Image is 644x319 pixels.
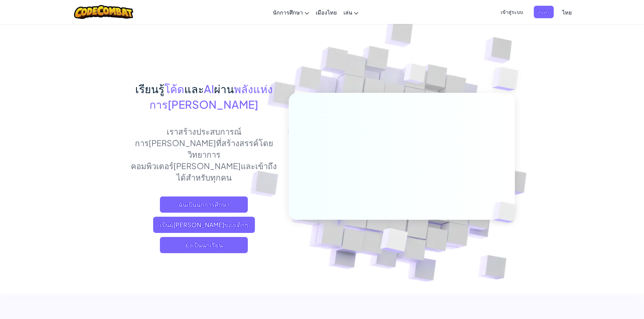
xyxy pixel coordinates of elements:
[204,82,214,96] font: AI
[481,188,532,237] img: ลูกบาศก์ทับซ้อนกัน
[160,237,248,253] button: ยังเป็นนักเรียน
[316,9,337,16] font: เมืองไทย
[538,9,550,15] font: สมัคร
[184,82,204,96] font: และ
[131,126,277,182] font: เราสร้างประสบการณ์การ[PERSON_NAME]ที่สร้างสรรค์โดยวิทยาการคอมพิวเตอร์[PERSON_NAME]และเข้าถึงได้สำ...
[164,82,184,96] font: โค้ด
[497,6,527,18] button: เข้าสู่ระบบ
[269,3,312,21] a: นักการศึกษา
[340,3,362,21] a: เล่น
[343,9,352,16] font: เล่น
[160,221,248,229] font: เป็นผู้[PERSON_NAME]ของเด็กๆ
[214,82,234,96] font: ผ่าน
[534,6,554,18] button: สมัคร
[562,9,572,16] font: ไทย
[273,9,303,16] font: นักการศึกษา
[178,201,230,208] font: ฉันเป็นนักการศึกษา
[185,241,223,249] font: ยังเป็นนักเรียน
[74,5,133,19] img: โลโก้ CodeCombat
[312,3,340,21] a: เมืองไทย
[153,217,255,233] a: เป็นผู้[PERSON_NAME]ของเด็กๆ
[479,51,537,108] img: ลูกบาศก์ทับซ้อนกัน
[363,214,424,270] img: ลูกบาศก์ทับซ้อนกัน
[160,196,248,213] a: ฉันเป็นนักการศึกษา
[135,82,164,96] font: เรียนรู้
[559,3,575,21] a: ไทย
[501,9,523,15] font: เข้าสู่ระบบ
[391,50,439,101] img: ลูกบาศก์ทับซ้อนกัน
